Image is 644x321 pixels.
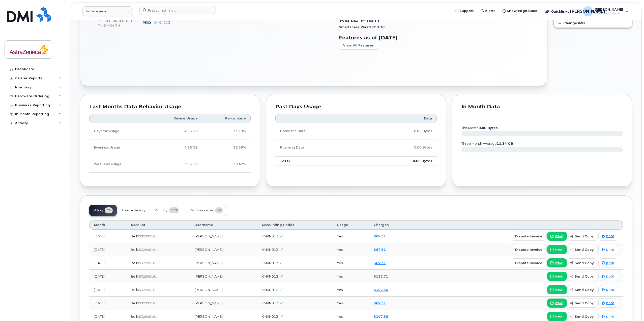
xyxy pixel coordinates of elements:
[374,314,388,318] a: $107.56
[202,114,251,123] th: Percentage
[155,208,167,212] span: Activity
[567,312,598,321] button: send copy
[261,301,278,305] span: KMKN013
[332,243,369,256] td: Yes
[595,7,623,11] span: [PERSON_NAME]
[606,287,614,292] span: print
[374,234,386,238] a: $67.31
[554,18,632,28] button: Change IMEI
[89,220,126,230] th: Month
[261,234,278,238] span: KMKN013
[137,288,157,292] span: 0532595161
[190,220,257,230] th: Username
[261,288,278,292] span: KMKN013
[131,288,137,292] span: Bell
[169,207,179,213] span: 113
[461,142,513,145] text: three month average
[257,220,332,230] th: Accounting Codes
[511,232,547,241] button: dispute invoice
[98,19,114,23] span: 20.00 GB
[598,285,618,294] a: print
[89,139,251,156] tr: Weekdays from 6:00pm to 8:00am
[575,314,594,319] span: send copy
[339,41,378,50] button: View All Features
[479,126,498,130] tspan: 0.00 Bytes
[547,299,567,308] a: view
[137,261,157,265] span: 0532595161
[261,274,278,278] span: KMKN013
[507,8,537,13] span: Knowledge Base
[606,261,614,265] span: print
[82,6,133,16] a: Astrazeneca
[190,256,257,270] td: [PERSON_NAME]
[598,258,618,267] a: print
[189,208,214,212] span: SMS Messages
[137,248,157,252] span: 0532595161
[499,6,541,16] a: Knowledge Base
[202,156,251,172] td: 30.42%
[215,207,223,213] span: 10
[154,21,170,24] a: KMKN013
[575,287,594,292] span: send copy
[461,104,623,109] div: In Month Data
[598,272,618,281] a: print
[555,234,563,238] span: view
[343,43,374,48] span: View All Features
[459,8,474,13] span: Support
[575,301,594,306] span: send copy
[275,104,437,109] div: Past Days Usage
[515,234,542,239] span: dispute invoice
[89,243,126,256] td: [DATE]
[567,272,598,281] button: send copy
[122,208,145,212] span: Usage History
[555,301,563,305] span: view
[598,232,618,241] a: print
[137,275,157,278] span: 0532595161
[364,156,437,166] td: 0.00 Bytes
[89,139,149,156] td: Evenings Usage
[275,123,364,139] td: Domestic Data
[547,272,567,281] a: view
[190,297,257,310] td: [PERSON_NAME]
[555,274,563,279] span: view
[131,274,137,278] span: Bell
[364,139,437,156] td: 0.00 Bytes
[547,285,567,294] a: view
[598,312,618,321] a: print
[606,247,614,252] span: print
[511,245,547,254] button: dispute invoice
[567,245,598,254] button: send copy
[190,283,257,297] td: [PERSON_NAME]
[143,21,154,24] span: PRID
[332,256,369,270] td: Yes
[555,247,563,252] span: view
[149,139,202,156] td: 4.96 GB
[190,270,257,283] td: [PERSON_NAME]
[606,274,614,279] span: print
[149,156,202,172] td: 3.93 GB
[551,9,569,13] span: Quicklinks
[149,123,202,139] td: 4.03 GB
[131,261,137,265] span: Bell
[139,6,216,15] input: Find something...
[261,248,278,252] span: KMKN013
[261,261,278,265] span: KMKN013
[202,139,251,156] td: 38.39%
[89,123,149,139] td: Daytime Usage
[374,261,386,265] a: $67.31
[89,156,251,172] tr: Friday from 6:00pm to Monday 8:00am
[511,258,547,267] button: dispute invoice
[261,314,278,318] span: KMKN013
[137,234,157,238] span: 0532595161
[606,314,614,319] span: print
[89,230,126,243] td: [DATE]
[339,35,529,41] h3: Features as of [DATE]
[89,297,126,310] td: [DATE]
[332,230,369,243] td: Yes
[364,123,437,139] td: 0.00 Bytes
[575,234,594,239] span: send copy
[541,6,578,16] div: Quicklinks
[567,258,598,267] button: send copy
[595,11,623,15] span: Wireless Admin
[190,243,257,256] td: [PERSON_NAME]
